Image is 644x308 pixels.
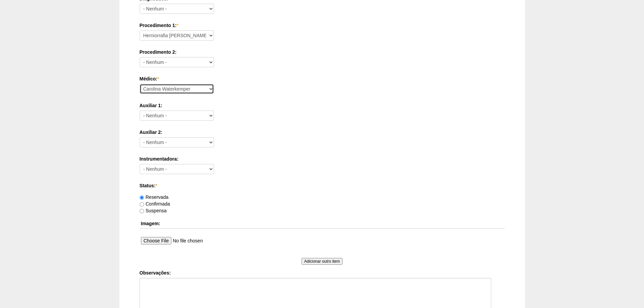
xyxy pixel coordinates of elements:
[140,156,505,162] label: Instrumentadora:
[140,208,167,213] label: Suspensa
[140,219,505,229] th: Imagem:
[302,258,343,265] input: Adicionar outro item
[140,102,505,109] label: Auxiliar 1:
[140,22,505,29] label: Procedimento 1:
[140,129,505,136] label: Auxiliar 2:
[156,183,157,188] span: Este campo é obrigatório.
[157,76,159,81] span: Este campo é obrigatório.
[140,182,505,189] label: Status:
[140,195,144,200] input: Reservada
[140,194,169,200] label: Reservada
[140,201,170,207] label: Confirmada
[140,269,505,276] label: Observações:
[140,202,144,207] input: Confirmada
[140,209,144,213] input: Suspensa
[176,23,178,28] span: Este campo é obrigatório.
[140,75,505,82] label: Médico:
[140,49,505,55] label: Procedimento 2:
